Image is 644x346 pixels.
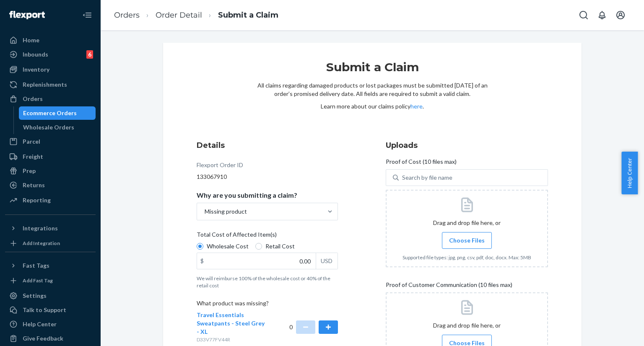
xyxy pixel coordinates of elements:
[23,123,74,132] div: Wholesale Orders
[575,7,592,23] button: Open Search Box
[23,167,36,175] div: Prep
[23,196,51,204] div: Reporting
[255,243,262,250] input: Retail Cost
[5,276,96,286] a: Add Fast Tag
[19,121,96,134] a: Wholesale Orders
[449,236,485,245] span: Choose Files
[156,10,202,20] a: Order Detail
[5,259,96,272] button: Fast Tags
[594,7,610,23] button: Open notifications
[5,34,96,47] a: Home
[23,306,66,314] div: Talk to Support
[86,50,93,59] div: 6
[5,150,96,163] a: Freight
[23,292,47,300] div: Settings
[207,242,249,250] span: Wholesale Cost
[5,303,96,317] a: Talk to Support
[386,158,457,169] span: Proof of Cost (10 files max)
[9,11,45,19] img: Flexport logo
[5,318,96,331] a: Help Center
[205,207,247,216] div: Missing product
[197,230,277,242] span: Total Cost of Affected Item(s)
[410,103,423,110] a: here
[23,137,40,146] div: Parcel
[5,178,96,192] a: Returns
[612,7,629,23] button: Open account menu
[23,224,58,232] div: Integrations
[23,277,53,284] div: Add Fast Tag
[5,164,96,178] a: Prep
[197,253,207,269] div: $
[197,275,338,289] p: We will reimburse 100% of the wholesale cost or 40% of the retail cost
[23,109,77,117] div: Ecommerce Orders
[265,242,295,250] span: Retail Cost
[197,173,338,181] div: 133067910
[23,80,67,89] div: Replenishments
[23,36,39,44] div: Home
[23,50,48,59] div: Inbounds
[197,253,316,269] input: $USD
[386,140,548,151] h3: Uploads
[5,332,96,345] button: Give Feedback
[23,240,60,247] div: Add Integration
[5,238,96,248] a: Add Integration
[197,311,265,335] span: Travel Essentials Sweatpants - Steel Grey - XL
[257,59,488,81] h1: Submit a Claim
[197,336,267,343] p: D33V77FV44R
[204,207,205,216] input: Why are you submitting a claim?Missing product
[5,78,96,91] a: Replenishments
[197,140,338,151] h3: Details
[5,92,96,106] a: Orders
[257,102,488,111] p: Learn more about our claims policy .
[197,299,338,311] p: What product was missing?
[5,63,96,76] a: Inventory
[23,334,63,343] div: Give Feedback
[218,10,278,20] a: Submit a Claim
[19,106,96,120] a: Ecommerce Orders
[289,311,338,343] div: 0
[107,3,285,28] ol: breadcrumbs
[5,289,96,302] a: Settings
[5,194,96,207] a: Reporting
[5,222,96,235] button: Integrations
[386,281,512,292] span: Proof of Customer Communication (10 files max)
[114,10,140,20] a: Orders
[5,135,96,148] a: Parcel
[79,7,96,23] button: Close Navigation
[5,48,96,61] a: Inbounds6
[23,65,49,74] div: Inventory
[257,81,488,98] p: All claims regarding damaged products or lost packages must be submitted [DATE] of an order’s pro...
[197,191,297,199] p: Why are you submitting a claim?
[23,181,45,189] div: Returns
[197,161,243,173] div: Flexport Order ID
[23,320,57,328] div: Help Center
[197,243,203,250] input: Wholesale Cost
[23,95,43,103] div: Orders
[23,152,43,161] div: Freight
[402,173,452,182] div: Search by file name
[23,261,49,270] div: Fast Tags
[316,253,338,269] div: USD
[621,152,638,194] button: Help Center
